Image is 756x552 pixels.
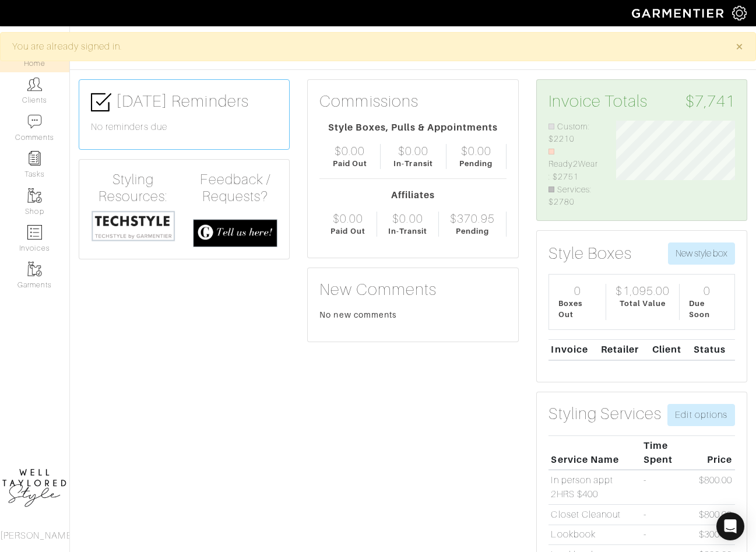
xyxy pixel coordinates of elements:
[684,435,735,470] th: Price
[398,144,428,158] div: $0.00
[333,158,367,169] div: Paid Out
[735,38,744,54] span: ×
[27,151,42,166] img: reminder-icon-8004d30b9f0a5d33ae49ab947aed9ed385cf756f9e5892f1edd6e32f2345188e.png
[689,298,725,320] div: Due Soon
[558,298,597,320] div: Boxes Out
[91,210,175,242] img: techstyle-93310999766a10050dc78ceb7f971a75838126fd19372ce40ba20cdf6a89b94b.png
[548,470,641,504] td: In person appt 2HRS $400
[616,284,669,298] div: $1,095.00
[684,525,735,545] td: $300.00
[641,435,683,470] th: Time Spent
[548,121,599,146] li: Custom: $2210
[27,188,42,203] img: garments-icon-b7da505a4dc4fd61783c78ac3ca0ef83fa9d6f193b1c9dc38574b1d14d53ca28.png
[548,435,641,470] th: Service Name
[319,309,506,321] div: No new comments
[392,212,423,226] div: $0.00
[704,284,711,298] div: 0
[91,92,277,112] h3: [DATE] Reminders
[598,340,649,360] th: Retailer
[548,92,735,111] h3: Invoice Totals
[548,244,632,263] h3: Style Boxes
[461,144,491,158] div: $0.00
[668,242,735,265] button: New style box
[716,512,744,540] div: Open Intercom Messenger
[330,226,365,237] div: Paid Out
[27,77,42,92] img: clients-icon-6bae9207a08558b7cb47a8932f037763ab4055f8c8b6bfacd5dc20c3e0201464.png
[685,92,735,111] span: $7,741
[27,225,42,240] img: orders-icon-0abe47150d42831381b5fb84f609e132dff9fe21cb692f30cb5eec754e2cba89.png
[193,171,277,205] h4: Feedback / Requests?
[333,212,363,226] div: $0.00
[459,158,493,169] div: Pending
[193,219,277,248] img: feedback_requests-3821251ac2bd56c73c230f3229a5b25d6eb027adea667894f41107c140538ee0.png
[641,525,683,545] td: -
[684,505,735,525] td: $800.00
[393,158,433,169] div: In-Transit
[574,284,581,298] div: 0
[667,404,735,426] a: Edit options
[691,340,735,360] th: Status
[319,188,506,202] div: Affiliates
[548,404,662,424] h3: Styling Services
[684,470,735,504] td: $800.00
[620,298,666,309] div: Total Value
[319,280,506,300] h3: New Comments
[456,226,489,237] div: Pending
[548,184,599,209] li: Services: $2780
[732,6,747,20] img: gear-icon-white-bd11855cb880d31180b6d7d6211b90ccbf57a29d726f0c71d8c61bd08dd39cc2.png
[319,121,506,135] div: Style Boxes, Pulls & Appointments
[548,525,641,545] td: Lookbook
[12,40,718,54] div: You are already signed in.
[626,3,732,23] img: garmentier-logo-header-white-b43fb05a5012e4ada735d5af1a66efaba907eab6374d6393d1fbf88cb4ef424d.png
[91,171,175,205] h4: Styling Resources:
[548,340,599,360] th: Invoice
[548,146,599,184] li: Ready2Wear: $2751
[450,212,494,226] div: $370.95
[649,340,690,360] th: Client
[388,226,428,237] div: In-Transit
[335,144,365,158] div: $0.00
[641,505,683,525] td: -
[91,122,277,133] h6: No reminders due
[27,114,42,129] img: comment-icon-a0a6a9ef722e966f86d9cbdc48e553b5cf19dbc54f86b18d962a5391bc8f6eb6.png
[548,505,641,525] td: Closet Cleanout
[27,262,42,276] img: garments-icon-b7da505a4dc4fd61783c78ac3ca0ef83fa9d6f193b1c9dc38574b1d14d53ca28.png
[641,470,683,504] td: -
[91,92,111,112] img: check-box-icon-36a4915ff3ba2bd8f6e4f29bc755bb66becd62c870f447fc0dd1365fcfddab58.png
[319,92,419,111] h3: Commissions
